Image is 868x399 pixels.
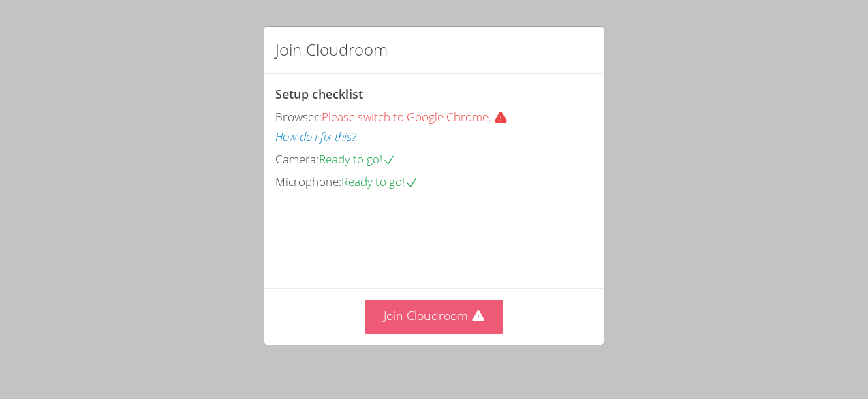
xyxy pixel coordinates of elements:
span: Microphone: [275,174,341,189]
span: Please switch to Google Chrome. [322,109,513,125]
span: Browser: [275,109,322,125]
span: Ready to go! [319,151,396,167]
span: Setup checklist [275,86,363,102]
span: Camera: [275,151,319,167]
span: Ready to go! [341,174,418,189]
h2: Join Cloudroom [275,37,388,62]
button: How do I fix this? [275,127,356,147]
button: Join Cloudroom [365,300,504,333]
